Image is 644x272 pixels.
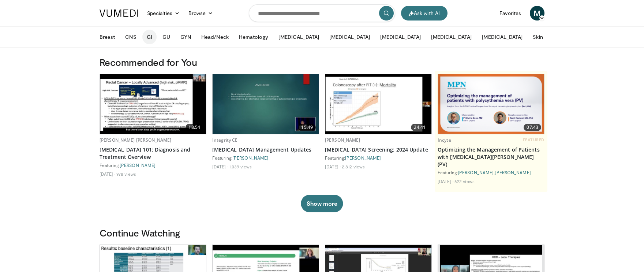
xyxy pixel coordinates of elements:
a: M [530,6,544,21]
span: 15:49 [298,124,316,131]
button: [MEDICAL_DATA] [427,30,476,44]
a: 07:43 [438,74,544,134]
button: Skin [528,30,547,44]
li: 1,039 views [229,164,252,169]
a: Incyte [438,137,451,143]
button: Ask with AI [401,6,448,21]
a: [MEDICAL_DATA] 101: Diagnosis and Treatment Overview [100,146,206,161]
button: Breast [95,30,119,44]
button: GU [158,30,175,44]
a: [PERSON_NAME] [495,170,531,175]
a: Optimizing the Management of Patients with [MEDICAL_DATA][PERSON_NAME] (PV) [438,146,544,168]
a: [PERSON_NAME] [345,155,381,160]
a: [MEDICAL_DATA] Screening: 2024 Update [325,146,432,153]
input: Search topics, interventions [249,4,395,22]
a: Specialties [143,6,184,21]
a: Integrity CE [212,137,237,143]
div: Featuring: [100,162,206,168]
div: Featuring: , [438,169,544,175]
a: [PERSON_NAME] [PERSON_NAME] [100,137,171,143]
button: GI [142,30,157,44]
a: [PERSON_NAME] [325,137,360,143]
img: f5d819c4-b4a6-4669-943d-399a0cb519e6.620x360_q85_upscale.jpg [100,74,206,134]
button: Head/Neck [197,30,233,44]
a: [MEDICAL_DATA] Management Updates [212,146,319,153]
span: FEATURED [523,137,544,142]
button: [MEDICAL_DATA] [325,30,374,44]
div: Featuring: [325,155,432,161]
img: 8121a4fa-fc15-4415-b212-9043dbd65723.620x360_q85_upscale.jpg [213,74,319,134]
li: [DATE] [212,164,228,169]
li: [DATE] [325,164,341,169]
a: 15:49 [213,74,319,134]
h3: Recommended for You [100,56,544,68]
li: 978 views [116,171,136,177]
button: Hematology [235,30,273,44]
li: [DATE] [100,171,115,177]
span: 24:41 [411,124,428,131]
li: 2,812 views [342,164,365,169]
button: Show more [301,195,343,212]
button: GYN [176,30,195,44]
img: VuMedi Logo [100,10,138,17]
a: [PERSON_NAME] [120,163,156,168]
span: 07:43 [524,124,541,131]
button: [MEDICAL_DATA] [376,30,425,44]
a: [PERSON_NAME] [232,155,268,160]
button: [MEDICAL_DATA] [274,30,323,44]
button: CNS [121,30,141,44]
h3: Continue Watching [100,227,544,239]
a: Browse [184,6,218,21]
a: [PERSON_NAME] [458,170,494,175]
li: [DATE] [438,178,453,184]
a: 18:54 [100,74,206,134]
li: 622 views [454,178,475,184]
button: [MEDICAL_DATA] [478,30,527,44]
a: Favorites [495,6,525,21]
span: 18:54 [186,124,203,131]
img: b6962518-674a-496f-9814-4152d3874ecc.png.620x360_q85_upscale.png [438,74,544,134]
img: ac114b1b-ca58-43de-a309-898d644626b7.620x360_q85_upscale.jpg [325,74,431,134]
a: 24:41 [325,74,431,134]
div: Featuring: [212,155,319,161]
